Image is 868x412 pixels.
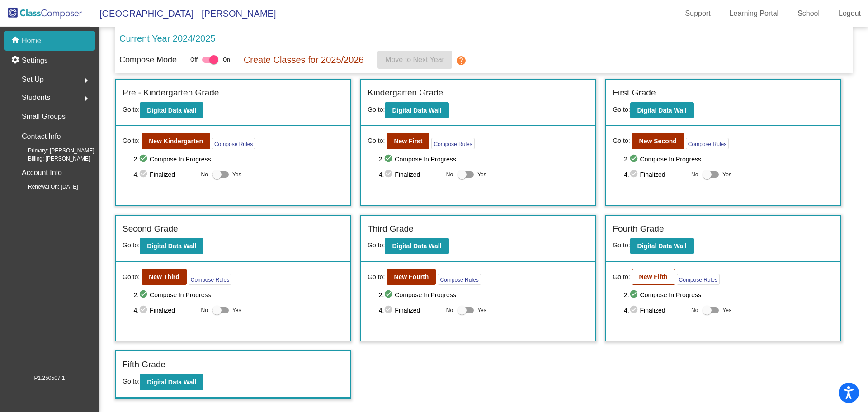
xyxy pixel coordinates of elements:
span: Yes [477,305,486,316]
label: Kindergarten Grade [368,86,443,99]
p: Home [22,35,41,46]
span: Go to: [613,272,630,282]
span: Off [190,56,198,64]
b: Digital Data Wall [637,242,687,250]
button: Digital Data Wall [385,102,448,118]
mat-icon: check_circle [139,154,150,165]
button: New Fifth [632,269,675,285]
button: Digital Data Wall [630,238,694,254]
button: New Second [632,133,684,149]
b: Digital Data Wall [147,242,196,250]
span: 4. Finalized [133,169,196,180]
span: Go to: [368,272,385,282]
b: New First [394,137,422,145]
span: No [446,170,453,179]
span: Renewal On: [DATE] [14,183,78,191]
span: Go to: [613,136,630,146]
p: Compose Mode [119,54,177,66]
button: Move to Next Year [377,51,452,69]
a: Learning Portal [722,6,786,21]
p: Small Groups [22,110,66,123]
span: No [201,306,208,314]
button: New First [387,133,429,149]
button: New Fourth [387,269,436,285]
label: Fourth Grade [613,223,664,236]
mat-icon: check_circle [139,169,150,180]
span: Go to: [613,106,630,113]
button: Digital Data Wall [140,374,203,390]
button: Digital Data Wall [630,102,694,118]
b: Digital Data Wall [637,107,687,114]
span: 2. Compose In Progress [133,154,343,165]
b: New Fourth [394,273,429,280]
mat-icon: check_circle [384,305,395,316]
label: Fifth Grade [123,358,165,371]
button: Digital Data Wall [140,102,203,118]
b: New Second [639,137,677,145]
label: Second Grade [123,223,178,236]
mat-icon: settings [11,55,22,66]
span: Go to: [123,242,140,249]
span: Go to: [123,106,140,113]
b: Digital Data Wall [147,379,196,386]
mat-icon: home [11,35,22,46]
p: Contact Info [22,130,61,143]
span: 2. Compose In Progress [379,289,589,300]
span: Go to: [368,136,385,146]
p: Create Classes for 2025/2026 [244,53,364,66]
span: 4. Finalized [379,305,442,316]
mat-icon: arrow_right [81,93,92,104]
p: Settings [22,55,48,66]
b: New Fifth [639,273,668,280]
span: No [691,306,698,314]
span: 4. Finalized [379,169,442,180]
span: Go to: [123,272,140,282]
span: Go to: [613,242,630,249]
mat-icon: check_circle [629,305,640,316]
span: Go to: [368,242,385,249]
p: Account Info [22,166,62,179]
label: Third Grade [368,223,413,236]
a: Support [678,6,718,21]
label: First Grade [613,86,656,99]
span: Yes [722,305,731,316]
span: 4. Finalized [624,169,687,180]
label: Pre - Kindergarten Grade [123,86,219,99]
span: 2. Compose In Progress [379,154,589,165]
mat-icon: check_circle [384,154,395,165]
button: Compose Rules [189,274,231,285]
span: No [691,170,698,179]
span: 4. Finalized [624,305,687,316]
b: New Third [149,273,179,280]
span: Go to: [368,106,385,113]
span: 2. Compose In Progress [624,289,834,300]
button: Compose Rules [431,138,474,149]
span: 4. Finalized [133,305,196,316]
span: No [446,306,453,314]
span: Go to: [123,378,140,385]
span: Move to Next Year [385,56,444,63]
a: School [790,6,827,21]
span: No [201,170,208,179]
mat-icon: check_circle [629,289,640,300]
b: Digital Data Wall [392,242,441,250]
mat-icon: help [456,55,467,66]
button: Compose Rules [212,138,255,149]
a: Logout [831,6,868,21]
p: Current Year 2024/2025 [119,32,215,45]
span: Primary: [PERSON_NAME] [14,147,94,155]
mat-icon: check_circle [139,305,150,316]
span: Students [22,91,50,104]
span: Yes [232,169,241,180]
b: Digital Data Wall [392,107,441,114]
span: Yes [722,169,731,180]
button: New Kindergarten [142,133,210,149]
mat-icon: check_circle [384,289,395,300]
span: 2. Compose In Progress [624,154,834,165]
mat-icon: check_circle [139,289,150,300]
b: Digital Data Wall [147,107,196,114]
button: New Third [142,269,187,285]
button: Digital Data Wall [385,238,448,254]
button: Compose Rules [677,274,720,285]
button: Digital Data Wall [140,238,203,254]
